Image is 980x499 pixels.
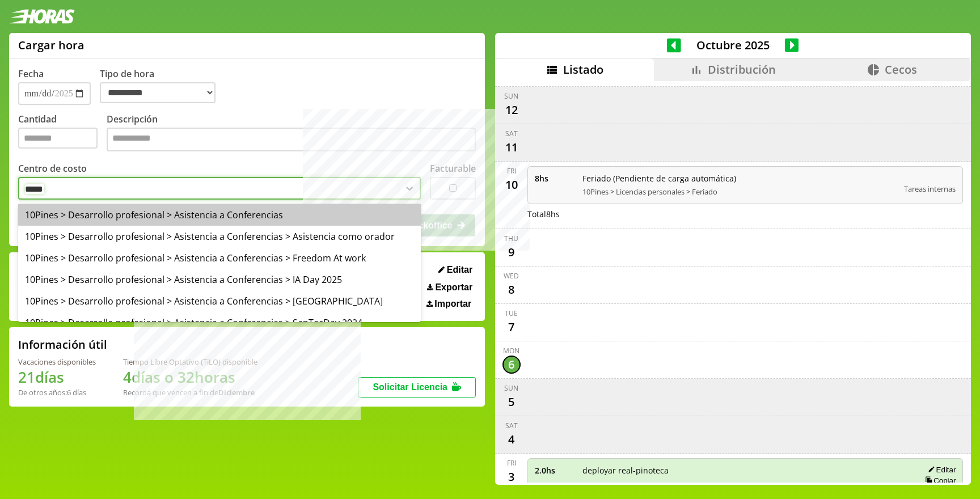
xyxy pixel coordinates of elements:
button: Exportar [424,282,476,293]
div: scrollable content [495,81,971,483]
h1: 21 días [18,367,96,387]
div: 10Pines > Desarrollo profesional > Asistencia a Conferencias > [GEOGRAPHIC_DATA] [18,290,421,312]
div: 3 [502,468,521,486]
span: 2.0 hs [535,465,575,476]
div: 10Pines > Desarrollo profesional > Asistencia a Conferencias > IA Day 2025 [18,269,421,290]
span: Tareas internas [904,184,956,194]
div: Wed [504,271,519,281]
div: 11 [502,138,521,157]
label: Tipo de hora [100,67,225,105]
div: Sat [505,129,518,138]
span: Feriado (Pendiente de carga automática) [582,173,897,184]
input: Cantidad [18,128,98,149]
div: Tue [505,308,518,318]
div: 6 [502,356,521,374]
div: 10Pines > Desarrollo profesional > Asistencia a Conferencias > Asistencia como orador [18,226,421,247]
div: Sat [505,421,518,430]
button: Editar [924,465,956,475]
button: Solicitar Licencia [358,377,476,397]
span: Importar [434,299,471,309]
label: Facturable [430,162,476,175]
div: Mon [503,346,519,356]
span: Editar [447,265,472,275]
span: Exportar [435,282,472,293]
div: Sun [504,91,518,101]
textarea: Descripción [107,128,476,151]
div: Sun [504,383,518,393]
label: Descripción [107,113,476,154]
label: Centro de costo [18,162,87,175]
b: Diciembre [218,387,255,397]
div: 9 [502,243,521,261]
h1: Cargar hora [18,37,85,53]
div: 10Pines > Desarrollo profesional > Asistencia a Conferencias > Freedom At work [18,247,421,269]
button: Editar [435,264,476,276]
div: 10 [502,176,521,194]
div: Total 8 hs [527,209,964,219]
div: 4 [502,430,521,449]
img: logotipo [9,9,75,24]
div: Recordá que vencen a fin de [123,387,257,397]
div: 10Pines > Desarrollo profesional > Asistencia a Conferencias > SanTecDay 2024 [18,312,421,333]
div: 12 [502,101,521,119]
div: De otros años: 6 días [18,387,96,397]
span: 8 hs [535,173,575,184]
span: Octubre 2025 [681,37,785,53]
div: Vacaciones disponibles [18,357,96,367]
span: deployar real-pinoteca [582,465,909,476]
label: Cantidad [18,113,107,154]
label: Fecha [18,67,44,80]
span: 10Pines > Licencias personales > Feriado [582,187,897,197]
div: Tiempo Libre Optativo (TiLO) disponible [123,357,257,367]
h2: Información útil [18,337,107,352]
div: 8 [502,281,521,299]
span: Listado [563,62,603,77]
h1: 4 días o 32 horas [123,367,257,387]
span: Cecos [885,62,917,77]
div: 5 [502,393,521,411]
span: Solicitar Licencia [373,382,447,392]
div: 7 [502,318,521,336]
div: 10Pines > Desarrollo profesional > Asistencia a Conferencias [18,204,421,226]
div: Fri [507,166,516,176]
button: Copiar [922,476,956,485]
div: Fri [507,458,516,468]
select: Tipo de hora [100,82,216,103]
span: Distribución [708,62,776,77]
div: Thu [504,234,518,243]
